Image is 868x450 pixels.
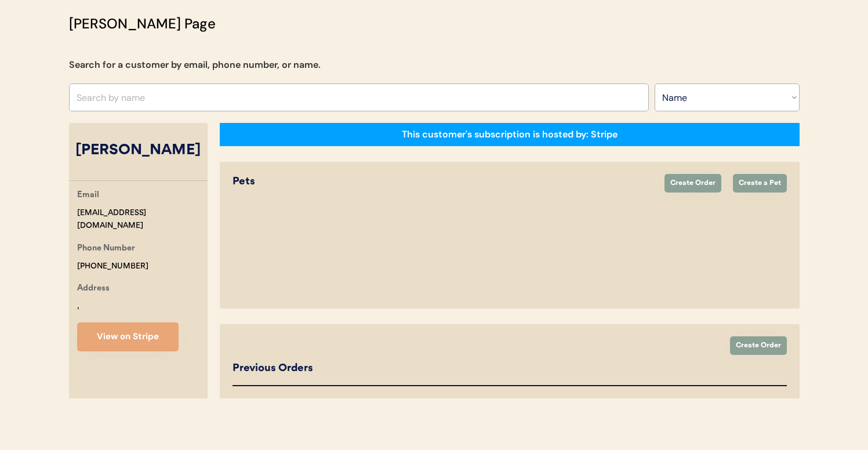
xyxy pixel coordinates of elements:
div: [PERSON_NAME] Page [69,13,216,34]
button: Create Order [730,336,787,355]
div: Pets [233,174,653,190]
input: Search by name [69,84,649,111]
div: Address [77,282,110,296]
div: Phone Number [77,242,135,256]
div: [PERSON_NAME] [69,140,208,162]
button: View on Stripe [77,322,179,351]
div: , [77,300,79,313]
div: Email [77,188,99,203]
div: [EMAIL_ADDRESS][DOMAIN_NAME] [77,206,208,233]
div: [PHONE_NUMBER] [77,260,148,273]
div: This customer's subscription is hosted by: Stripe [402,128,618,141]
button: Create Order [664,174,721,193]
button: Create a Pet [733,174,787,193]
div: Search for a customer by email, phone number, or name. [69,58,321,72]
div: Previous Orders [233,361,313,376]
